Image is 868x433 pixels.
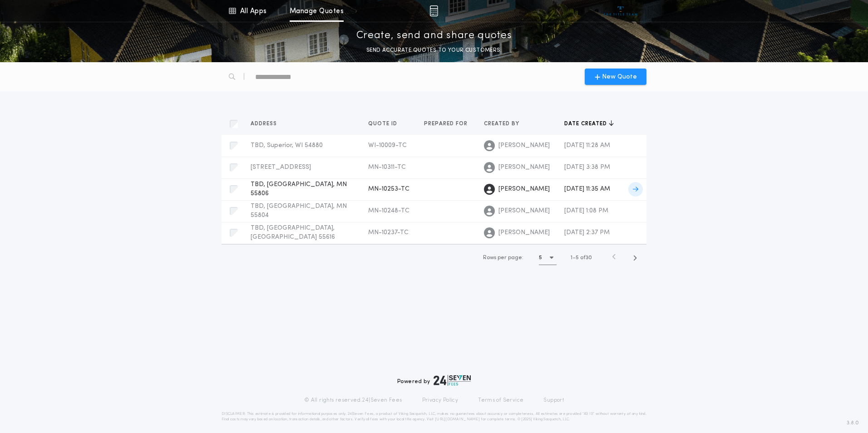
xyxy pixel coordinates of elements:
a: Privacy Policy [422,397,459,404]
span: Created by [484,120,521,128]
span: [PERSON_NAME] [498,207,550,216]
span: MN-10248-TC [368,207,409,214]
p: © All rights reserved. 24|Seven Fees [304,397,402,404]
span: of 30 [580,254,592,262]
span: MN-10311-TC [368,164,406,171]
span: [DATE] 1:08 PM [564,207,608,214]
button: Created by [484,119,526,128]
span: 5 [576,255,579,261]
div: Powered by [397,375,471,386]
span: 1 [571,255,572,261]
span: Date created [564,120,609,128]
h1: 5 [539,253,542,262]
span: TBD, [GEOGRAPHIC_DATA], MN 55804 [251,203,347,219]
button: Date created [564,119,614,128]
button: New Quote [585,69,646,85]
span: Quote ID [368,120,399,128]
span: [PERSON_NAME] [498,185,550,194]
span: [STREET_ADDRESS] [251,164,311,171]
span: TBD, [GEOGRAPHIC_DATA], MN 55806 [251,181,347,197]
span: MN-10237-TC [368,229,409,236]
span: Prepared for [424,120,469,128]
p: Create, send and share quotes [356,29,512,43]
a: Support [543,397,564,404]
span: [DATE] 3:38 PM [564,164,610,171]
a: [URL][DOMAIN_NAME] [435,418,480,421]
span: [DATE] 2:37 PM [564,229,610,236]
span: WI-10009-TC [368,142,407,149]
span: [PERSON_NAME] [498,163,550,172]
img: img [429,5,438,16]
span: [PERSON_NAME] [498,141,550,150]
span: [PERSON_NAME] [498,228,550,237]
span: 3.8.0 [847,419,859,427]
span: Rows per page: [483,255,523,261]
span: New Quote [602,72,637,82]
button: 5 [539,251,557,265]
p: SEND ACCURATE QUOTES TO YOUR CUSTOMERS. [366,46,502,55]
span: [DATE] 11:35 AM [564,186,610,192]
span: [DATE] 11:28 AM [564,142,610,149]
button: Quote ID [368,119,404,128]
span: Address [251,120,279,128]
span: TBD, Superior, WI 54880 [251,142,323,149]
button: Address [251,119,284,128]
img: logo [434,375,471,386]
span: MN-10253-TC [368,186,409,192]
span: TBD, [GEOGRAPHIC_DATA], [GEOGRAPHIC_DATA] 55616 [251,225,335,241]
p: DISCLAIMER: This estimate is provided for informational purposes only. 24|Seven Fees, a product o... [222,411,646,422]
img: vs-icon [604,6,638,15]
a: Terms of Service [478,397,523,404]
